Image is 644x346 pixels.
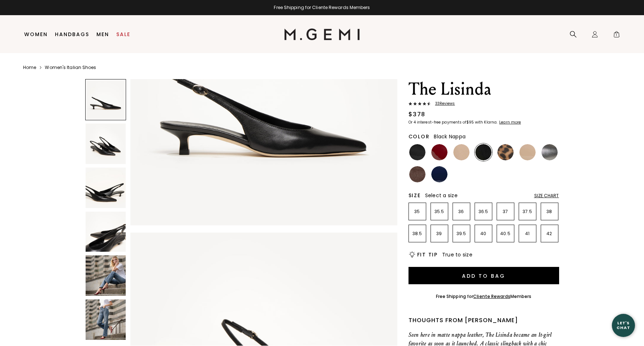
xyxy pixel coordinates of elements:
[475,209,492,215] p: 36.5
[409,101,559,107] a: 33Reviews
[475,144,492,160] img: Black Nappa
[431,144,448,160] img: Ruby Red Patent
[498,120,521,125] a: Learn more
[613,32,620,39] span: 1
[86,168,126,208] img: The Lisinda
[431,166,448,182] img: Navy Patent
[409,79,559,99] h1: The Lisinda
[409,193,421,198] h2: Size
[86,124,126,164] img: The Lisinda
[442,251,472,258] span: True to size
[284,29,360,40] img: M.Gemi
[541,209,558,215] p: 38
[45,65,96,70] a: Women's Italian Shoes
[86,212,126,252] img: The Lisinda
[497,144,514,160] img: Leopard Print
[499,120,521,125] klarna-placement-style-cta: Learn more
[55,31,89,37] a: Handbags
[96,31,109,37] a: Men
[409,316,559,325] div: Thoughts from [PERSON_NAME]
[497,209,514,215] p: 37
[541,144,558,160] img: Gunmetal Nappa
[24,31,48,37] a: Women
[453,209,470,215] p: 36
[473,293,510,299] a: Cliente Rewards
[466,120,474,125] klarna-placement-style-amount: $95
[475,231,492,237] p: 40
[453,231,470,237] p: 39.5
[425,192,458,199] span: Select a size
[541,231,558,237] p: 42
[497,231,514,237] p: 40.5
[409,267,559,284] button: Add to Bag
[534,193,559,199] div: Size Chart
[23,65,36,70] a: Home
[86,255,126,296] img: The Lisinda
[475,120,498,125] klarna-placement-style-body: with Klarna
[409,110,425,119] div: $378
[431,101,455,106] span: 33 Review s
[453,144,470,160] img: Beige Nappa
[612,321,635,330] div: Let's Chat
[519,231,536,237] p: 41
[409,120,466,125] klarna-placement-style-body: Or 4 interest-free payments of
[436,294,532,299] div: Free Shipping for Members
[519,209,536,215] p: 37.5
[409,166,425,182] img: Chocolate Nappa
[409,231,426,237] p: 38.5
[519,144,536,160] img: Sand Patent
[431,209,448,215] p: 35.5
[86,299,126,340] img: The Lisinda
[409,134,430,139] h2: Color
[417,252,438,258] h2: Fit Tip
[409,144,425,160] img: Black Patent
[116,31,130,37] a: Sale
[434,133,466,140] span: Black Nappa
[409,209,426,215] p: 35
[431,231,448,237] p: 39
